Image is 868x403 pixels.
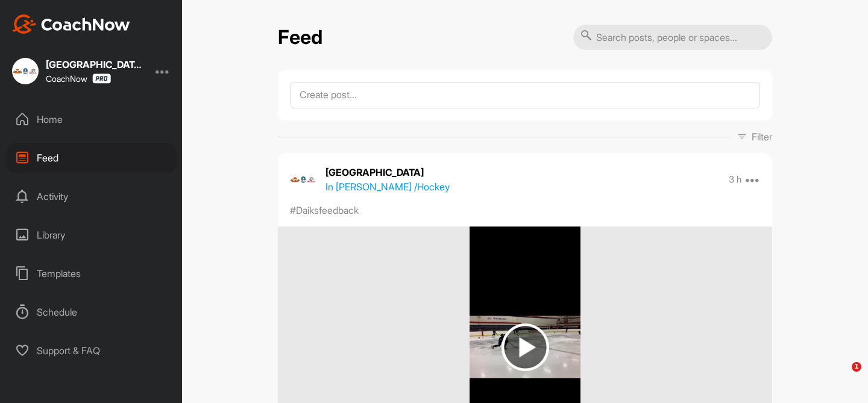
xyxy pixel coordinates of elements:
[12,58,39,84] img: square_8692cc337d1a7120bd0a1c19c399d9ee.jpg
[92,73,111,84] img: CoachNow Pro
[502,323,549,371] img: play
[325,180,450,194] p: In [PERSON_NAME] / Hockey
[46,60,142,69] div: [GEOGRAPHIC_DATA]
[852,362,861,372] span: 1
[7,297,177,327] div: Schedule
[12,14,130,34] img: CoachNow
[7,336,177,366] div: Support & FAQ
[827,362,856,391] iframe: Intercom live chat
[290,203,359,217] p: #Daiksfeedback
[290,166,316,193] img: avatar
[278,26,322,49] h2: Feed
[7,220,177,250] div: Library
[46,73,111,84] div: CoachNow
[7,181,177,211] div: Activity
[573,25,772,50] input: Search posts, people or spaces...
[325,165,450,180] p: [GEOGRAPHIC_DATA]
[729,173,741,186] p: 3 h
[7,104,177,134] div: Home
[7,258,177,289] div: Templates
[7,143,177,173] div: Feed
[752,130,772,144] p: Filter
